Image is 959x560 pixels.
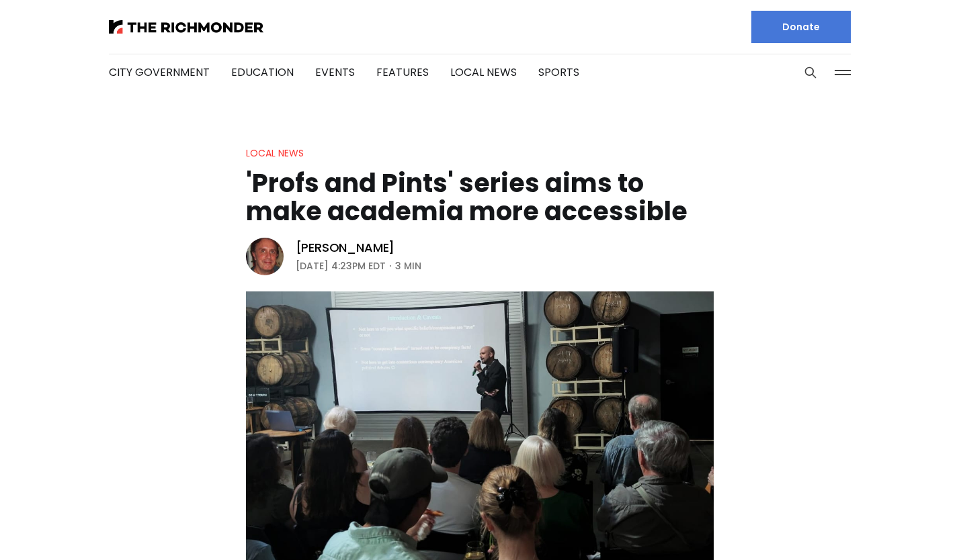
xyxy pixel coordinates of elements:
[315,64,355,80] a: Events
[246,238,284,275] img: Tim Wenzell
[538,64,579,80] a: Sports
[246,146,304,160] a: Local News
[109,64,210,80] a: City Government
[296,258,386,274] time: [DATE] 4:23PM EDT
[845,494,959,560] iframe: portal-trigger
[246,169,714,226] h1: 'Profs and Pints' series aims to make academia more accessible
[296,240,395,256] a: [PERSON_NAME]
[800,62,821,83] button: Search this site
[376,64,429,80] a: Features
[450,64,517,80] a: Local News
[395,258,421,274] span: 3 min
[751,11,851,43] a: Donate
[109,20,263,34] img: The Richmonder
[231,64,294,80] a: Education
